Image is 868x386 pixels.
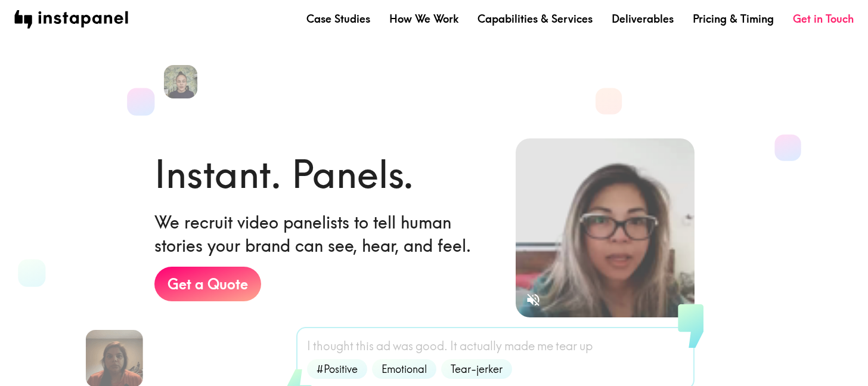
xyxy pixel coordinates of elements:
[416,338,448,354] span: good.
[612,11,674,26] a: Deliverables
[693,11,774,26] a: Pricing & Timing
[478,11,593,26] a: Capabilities & Services
[460,338,502,354] span: actually
[579,338,593,354] span: up
[504,338,535,354] span: made
[393,338,413,354] span: was
[313,338,354,354] span: thought
[164,65,197,98] img: Martina
[374,362,434,376] span: Emotional
[14,10,128,29] img: instapanel
[537,338,553,354] span: me
[793,11,854,26] a: Get in Touch
[154,267,261,301] a: Get a Quote
[307,338,311,354] span: I
[309,362,365,376] span: #Positive
[306,11,370,26] a: Case Studies
[444,362,510,376] span: Tear-jerker
[520,287,546,313] button: Sound is off
[376,338,390,354] span: ad
[154,147,414,201] h1: Instant. Panels.
[556,338,577,354] span: tear
[154,211,497,257] h6: We recruit video panelists to tell human stories your brand can see, hear, and feel.
[356,338,374,354] span: this
[389,11,458,26] a: How We Work
[450,338,457,354] span: It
